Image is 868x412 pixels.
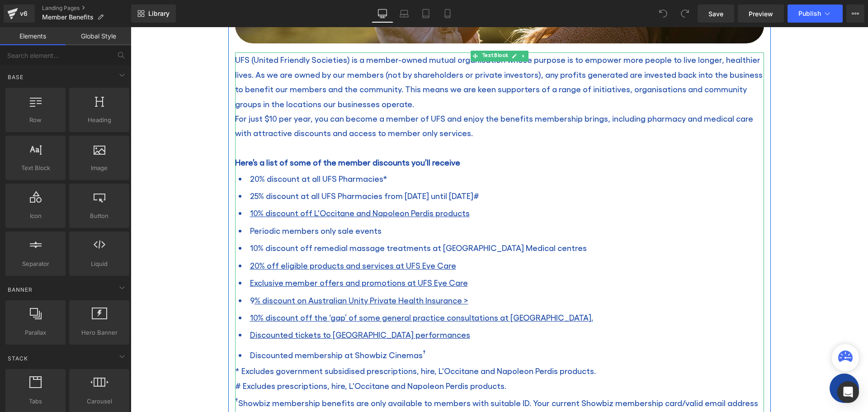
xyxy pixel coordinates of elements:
[66,27,131,45] a: Global Style
[738,5,784,23] a: Preview
[119,233,325,243] a: 20% off eligible products and services at UFS Eye Care
[42,14,94,21] span: Member Benefits
[708,9,723,19] span: Save
[72,115,127,125] span: Heading
[119,216,456,225] span: 10% discount off remedial massage treatments at [GEOGRAPHIC_DATA] Medical centres
[349,24,379,34] span: Text Block
[119,303,340,312] a: Discounted tickets to [GEOGRAPHIC_DATA] performances
[437,5,458,23] a: Mobile
[837,381,859,403] div: Open Intercom Messenger
[788,5,843,23] button: Publish
[654,5,672,23] button: Undo
[119,251,337,260] a: Exclusive member offers and promotions at UFS Eye Care
[42,5,131,12] a: Landing Pages
[7,354,29,363] span: Stack
[749,9,773,19] span: Preview
[676,5,694,23] button: Redo
[108,265,633,282] li: 9
[18,8,29,19] div: v6
[72,397,127,406] span: Carousel
[7,285,33,294] span: Banner
[7,73,24,81] span: Base
[72,211,127,221] span: Button
[8,115,63,125] span: Row
[119,323,295,332] span: Discounted membership at Showbiz Cinemas
[8,397,63,406] span: Tabs
[292,321,295,329] sup: †
[104,354,376,363] span: # Excludes prescriptions, hire, L'Occitane and Napoleon Perdis products.
[372,5,393,23] a: Desktop
[8,328,63,337] span: Parallax
[8,163,63,173] span: Text Block
[104,84,633,114] p: For just $10 per year, you can become a member of UFS and enjoy the benefits membership brings, i...
[104,369,108,377] sup: †
[119,199,251,208] span: Periodic members only sale events
[119,285,462,295] a: 10% discount off the ‘gap’ of some general practice consultations at [GEOGRAPHIC_DATA].
[415,5,437,23] a: Tablet
[798,10,821,17] span: Publish
[104,130,330,140] span: Here’s a list of some of the member discounts you’ll receive
[124,268,338,278] a: % discount on Australian Unity Private Health Insurance >
[393,5,415,23] a: Laptop
[72,259,127,269] span: Liquid
[104,25,633,84] p: UFS (United Friendly Societies) is a member-owned mutual organisation whose purpose is to empower...
[4,5,35,23] a: v6
[388,24,398,34] a: Expand / Collapse
[148,9,170,18] span: Library
[104,339,465,348] span: * Excludes government subsidised prescriptions, hire, L'Occitane and Napoleon Perdis products.
[119,181,339,190] a: 10% discount off L'Occitane and Napoleon Perdis products
[119,147,257,156] span: 20% discount at all UFS Pharmacies*
[846,5,864,23] button: More
[119,164,349,173] span: 25% discount at all UFS Pharmacies from [DATE] until [DATE]#
[72,328,127,337] span: Hero Banner
[72,163,127,173] span: Image
[131,5,176,23] a: New Library
[8,211,63,221] span: Icon
[8,259,63,269] span: Separator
